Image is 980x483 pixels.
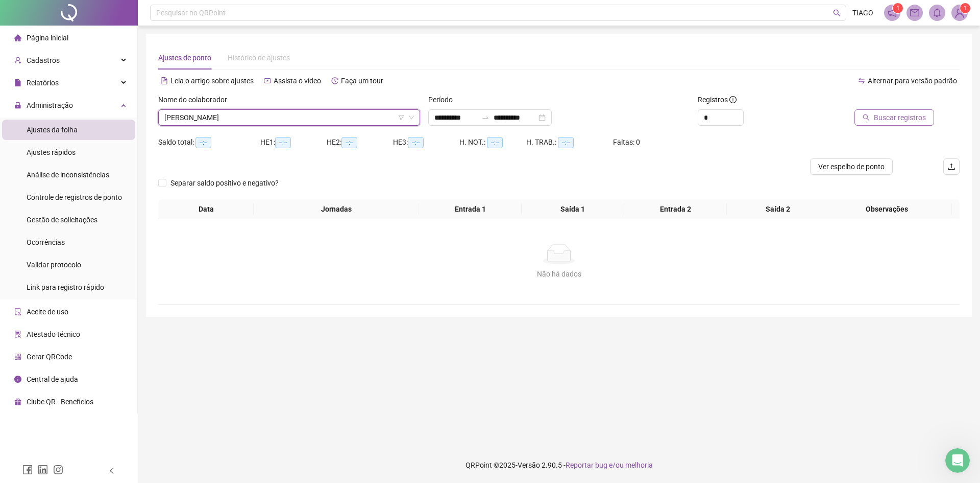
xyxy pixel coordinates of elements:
span: --:-- [195,137,211,148]
div: Fechar [179,4,198,22]
sup: 1 [893,3,903,13]
span: Buscar registros [874,112,926,123]
iframe: Intercom live chat [945,448,970,473]
div: Ao clicar em próximo, o sistema trava [52,34,188,44]
footer: QRPoint © 2025 - 2.90.5 - [138,447,980,483]
img: 73022 [952,5,967,20]
div: HE 1: [260,136,327,148]
span: filter [398,114,404,121]
span: --:-- [487,137,503,148]
div: João diz… [8,115,196,146]
div: João diz… [8,254,196,314]
span: Faltas: 0 [613,138,640,146]
label: Período [428,94,459,105]
button: Início [160,4,179,24]
span: facebook [22,465,33,475]
th: Saída 2 [727,199,829,219]
span: 1 [964,5,967,12]
span: history [331,77,338,84]
span: to [481,113,489,122]
div: Gravando 2...142846.mp4 [76,145,196,169]
span: search [863,114,870,121]
span: DENISE FARIAS DE SOUZA MARCELO [164,110,414,125]
button: Buscar registros [854,109,934,126]
span: gift [14,398,21,405]
th: Jornadas [254,199,419,219]
span: Link para registro rápido [27,283,104,291]
span: Gerar QRCode [27,353,72,361]
span: swap-right [481,113,489,122]
span: Reportar bug e/ou melhoria [566,461,653,469]
div: HE 3: [393,136,459,148]
span: Faça um tour [341,77,383,85]
span: 1 [896,5,900,12]
div: Ajustes de ponto [158,52,211,63]
button: go back [7,4,26,24]
span: info-circle [729,96,737,103]
div: Tivemos atualizações no sistema e correções de performance. Qualquer coisa entra em contato com a... [16,260,159,300]
span: Página inicial [27,34,68,42]
span: Controle de registros de ponto [27,193,122,201]
div: Nós gostariamos de saber como que realiza todas as assinaturas de vez, já que selecionamos todas ... [37,170,196,232]
div: [DATE] [8,240,196,254]
span: left [108,467,115,474]
span: Alternar para versão padrão [868,77,957,85]
div: Histórico de ajustes [228,52,290,63]
label: Nome do colaborador [158,94,234,105]
div: vou reportar [16,121,61,131]
span: file-text [161,77,168,84]
span: Relatórios [27,79,59,87]
div: vou reportar [8,115,69,137]
div: consegue gravar sua tela? [16,98,111,108]
span: Leia o artigo sobre ajustes [170,77,254,85]
div: Ana diz… [8,315,196,348]
span: Central de ajuda [27,375,78,383]
div: Já testamos em vários dispositivos e persiste o mesmo problema [45,57,188,77]
span: mail [910,8,919,17]
span: solution [14,331,21,338]
span: Análise de inconsistências [27,171,109,179]
th: Data [158,199,254,219]
span: qrcode [14,353,21,360]
div: Nós gostariamos de saber como que realiza todas as assinaturas de vez, já que selecionamos todas ... [45,176,188,226]
div: HE 2: [327,136,393,148]
span: home [14,34,21,41]
span: --:-- [408,137,424,148]
div: H. NOT.: [459,136,526,148]
span: Cadastros [27,56,60,64]
span: Atestado técnico [27,330,80,338]
div: [PERSON_NAME] a entender como está se saindo: [16,321,159,341]
img: Profile image for Ana [29,6,45,22]
span: bell [933,8,942,17]
button: Ver espelho de ponto [810,158,893,175]
th: Saída 1 [522,199,624,219]
span: youtube [264,77,271,84]
span: Observações [826,203,948,215]
span: Administração [27,101,73,109]
div: H. TRAB.: [526,136,613,148]
span: lock [14,102,21,109]
div: TIAGO diz… [8,170,196,240]
sup: Atualize o seu contato no menu Meus Dados [960,3,970,13]
div: Tivemos atualizações no sistema e correções de performance. Qualquer coisa entra em contato com a... [8,254,167,306]
span: linkedin [38,465,48,475]
div: Ao clicar em próximo, o sistema trava [44,28,196,50]
span: Aceite de uso [27,308,68,316]
span: notification [888,8,897,17]
span: Ver espelho de ponto [818,161,885,172]
p: A equipe também pode ajudar [50,13,151,23]
div: consegue gravar sua tela? [8,91,119,114]
th: Observações [822,199,952,219]
span: Versão [518,461,540,469]
div: TIAGO diz… [8,145,196,170]
span: upload [947,163,955,171]
span: Separar saldo positivo e negativo? [166,177,283,189]
span: Ajustes rápidos [27,148,76,156]
a: Gravando 2...142846.mp4 [84,151,188,163]
span: --:-- [275,137,291,148]
span: user-add [14,57,21,64]
h1: Ana [50,5,65,13]
span: info-circle [14,376,21,383]
span: --:-- [341,137,357,148]
div: João diz… [8,91,196,115]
